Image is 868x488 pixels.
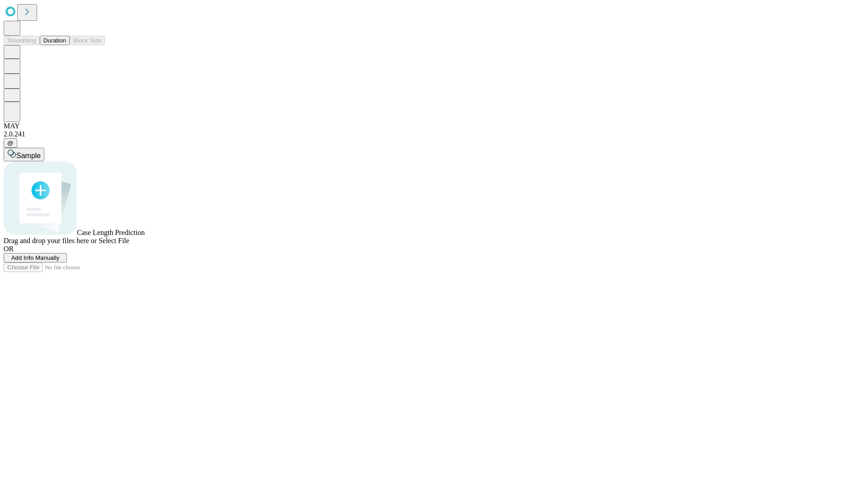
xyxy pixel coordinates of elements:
[4,237,97,244] span: Drag and drop your files here or
[4,245,14,253] span: OR
[40,36,70,45] button: Duration
[4,122,864,130] div: MAY
[4,138,17,148] button: @
[99,237,129,244] span: Select File
[11,254,60,261] span: Add Info Manually
[70,36,105,45] button: Block Size
[4,130,864,138] div: 2.0.241
[77,229,145,236] span: Case Length Prediction
[16,152,41,160] span: Sample
[7,140,14,146] span: @
[4,148,44,161] button: Sample
[4,36,40,45] button: Smoothing
[4,253,67,263] button: Add Info Manually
